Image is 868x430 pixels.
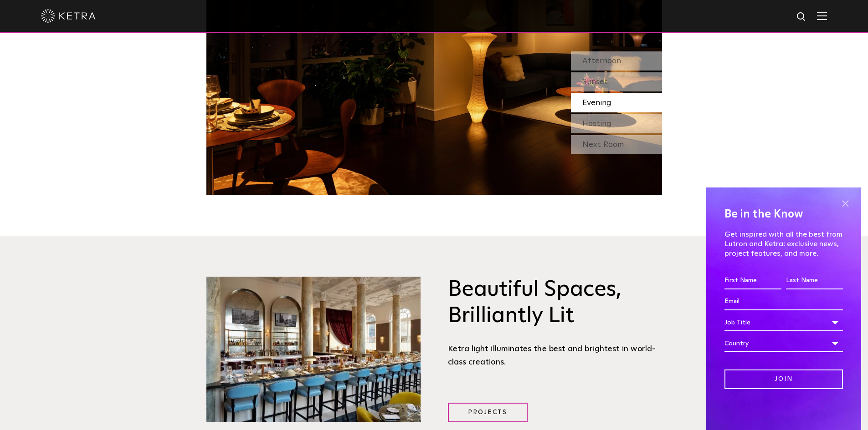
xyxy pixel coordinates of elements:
[724,335,843,352] div: Country
[582,99,611,107] span: Evening
[817,11,827,20] img: Hamburger%20Nav.svg
[724,369,843,389] input: Join
[448,277,662,329] h3: Beautiful Spaces, Brilliantly Lit
[724,272,781,289] input: First Name
[724,314,843,331] div: Job Title
[206,277,421,422] img: Brilliantly Lit@2x
[582,120,611,128] span: Hosting
[448,343,662,369] div: Ketra light illuminates the best and brightest in world-class creations.
[41,9,96,23] img: ketra-logo-2019-white
[448,403,528,422] a: Projects
[582,57,621,65] span: Afternoon
[724,230,843,258] p: Get inspired with all the best from Lutron and Ketra: exclusive news, project features, and more.
[786,272,843,289] input: Last Name
[582,78,608,86] span: Sunset
[796,11,807,23] img: search icon
[571,135,662,154] div: Next Room
[724,206,843,223] h4: Be in the Know
[724,293,843,310] input: Email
